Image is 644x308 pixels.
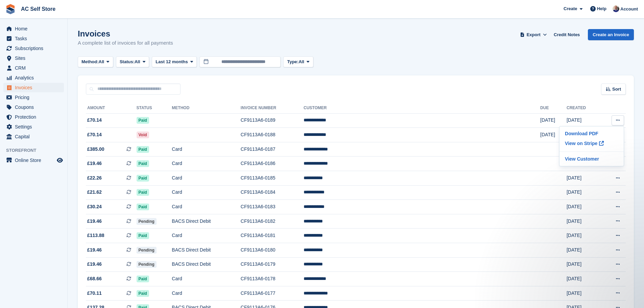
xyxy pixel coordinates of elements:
button: Type: All [283,56,313,68]
td: CF9113A6-0183 [241,200,304,214]
span: £19.46 [87,218,102,225]
img: stora-icon-8386f47178a22dfd0bd8f6a31ec36ba5ce8667c1dd55bd0f319d3a0aa187defe.svg [5,4,16,14]
th: Customer [304,103,540,114]
a: Credit Notes [551,29,582,40]
td: Card [172,157,240,171]
a: menu [3,122,64,132]
span: Tasks [15,34,55,43]
a: menu [3,63,64,73]
button: Export [519,29,548,40]
a: Create an Invoice [588,29,634,40]
td: [DATE] [567,243,601,258]
span: Method: [81,58,99,65]
a: Preview store [56,156,64,164]
span: Online Store [15,156,55,165]
td: CF9113A6-0177 [241,286,304,301]
td: [DATE] [567,185,601,200]
td: BACS Direct Debit [172,243,240,258]
a: menu [3,132,64,141]
td: CF9113A6-0185 [241,171,304,186]
td: CF9113A6-0187 [241,142,304,157]
span: Subscriptions [15,44,55,53]
a: View on Stripe [562,138,621,149]
span: £19.46 [87,246,102,254]
span: Paid [137,117,149,124]
td: Card [172,286,240,301]
td: Card [172,185,240,200]
span: Paid [137,232,149,239]
span: Paid [137,146,149,153]
span: Sort [612,86,621,93]
span: £385.00 [87,146,104,153]
span: Last 12 months [156,58,188,65]
a: menu [3,34,64,43]
td: [DATE] [567,257,601,272]
span: £22.26 [87,174,102,182]
td: BACS Direct Debit [172,257,240,272]
span: Storefront [6,147,67,154]
span: Capital [15,132,55,141]
td: Card [172,229,240,243]
td: CF9113A6-0184 [241,185,304,200]
span: £21.62 [87,189,102,196]
span: £70.14 [87,117,102,124]
td: [DATE] [567,272,601,286]
td: Card [172,171,240,186]
span: Pricing [15,93,55,102]
td: Card [172,272,240,286]
td: [DATE] [540,113,567,128]
p: A complete list of invoices for all payments [78,39,173,47]
td: CF9113A6-0180 [241,243,304,258]
td: CF9113A6-0179 [241,257,304,272]
button: Last 12 months [152,56,197,68]
span: Pending [137,218,157,225]
span: Pending [137,261,157,268]
img: Barry Todd [613,5,619,12]
span: Sites [15,53,55,63]
a: menu [3,24,64,33]
span: Paid [137,160,149,167]
a: menu [3,156,64,165]
span: £70.14 [87,131,102,138]
th: Invoice Number [241,103,304,114]
a: menu [3,112,64,122]
span: All [135,58,140,65]
span: Help [597,5,606,12]
span: Paid [137,276,149,282]
th: Created [567,103,601,114]
td: CF9113A6-0188 [241,128,304,142]
td: [DATE] [567,214,601,229]
td: [DATE] [567,171,601,186]
span: Protection [15,112,55,122]
td: Card [172,142,240,157]
td: CF9113A6-0189 [241,113,304,128]
span: Analytics [15,73,55,82]
a: menu [3,102,64,112]
td: Card [172,200,240,214]
span: Create [564,5,577,12]
span: Home [15,24,55,33]
td: CF9113A6-0186 [241,157,304,171]
a: menu [3,73,64,82]
span: Paid [137,290,149,297]
td: CF9113A6-0178 [241,272,304,286]
button: Status: All [116,56,149,68]
span: Type: [287,58,299,65]
td: [DATE] [567,200,601,214]
span: £68.66 [87,275,102,282]
a: View Customer [562,155,621,163]
p: Download PDF [562,129,621,138]
td: [DATE] [567,113,601,128]
span: £70.11 [87,290,102,297]
span: Coupons [15,102,55,112]
a: menu [3,93,64,102]
td: CF9113A6-0181 [241,229,304,243]
span: Export [527,31,541,38]
span: £19.46 [87,160,102,167]
span: Account [620,6,638,13]
td: CF9113A6-0182 [241,214,304,229]
span: £113.88 [87,232,104,239]
span: Void [137,132,149,138]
